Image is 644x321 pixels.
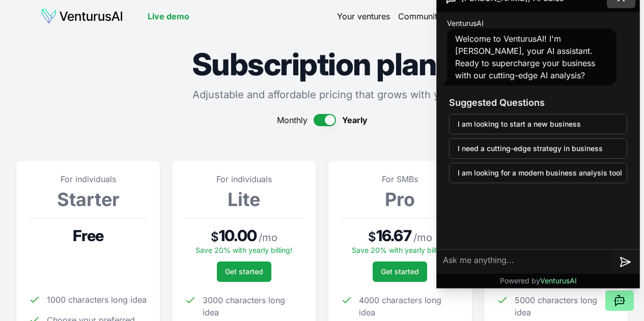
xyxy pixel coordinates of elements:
[376,226,411,245] span: 16.67
[381,267,419,277] span: Get started
[368,229,376,245] span: $
[73,226,104,245] span: Free
[449,96,627,110] h3: Suggested Questions
[184,189,303,210] h3: Lite
[500,276,577,286] p: Powered by
[41,8,123,24] img: logo
[16,87,628,102] p: Adjustable and affordable pricing that grows with you
[352,246,449,254] span: Save 20% with yearly billing!
[540,276,577,285] span: VenturusAI
[29,189,148,210] h3: Starter
[373,261,427,282] button: Get started
[449,163,627,183] button: I am looking for a modern business analysis tool
[184,173,303,185] p: For individuals
[211,229,219,245] span: $
[341,189,460,210] h3: Pro
[16,49,628,79] h1: Subscription plans
[29,173,148,185] p: For individuals
[447,18,484,28] span: VenturusAI
[277,114,307,126] span: Monthly
[449,114,627,134] button: I am looking to start a new business
[398,10,442,22] a: Community
[148,10,189,22] a: Live demo
[359,294,460,318] span: 4000 characters long idea
[337,10,390,22] a: Your ventures
[515,294,615,318] span: 5000 characters long idea
[455,34,595,80] span: Welcome to VenturusAI! I'm [PERSON_NAME], your AI assistant. Ready to supercharge your business w...
[259,230,277,245] span: / mo
[219,226,257,245] span: 10.00
[341,173,460,185] p: For SMBs
[225,267,263,277] span: Get started
[195,246,292,254] span: Save 20% with yearly billing!
[342,114,368,126] span: Yearly
[203,294,303,318] span: 3000 characters long idea
[47,294,147,306] span: 1000 characters long idea
[413,230,432,245] span: / mo
[217,261,271,282] button: Get started
[449,138,627,159] button: I need a cutting-edge strategy in business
